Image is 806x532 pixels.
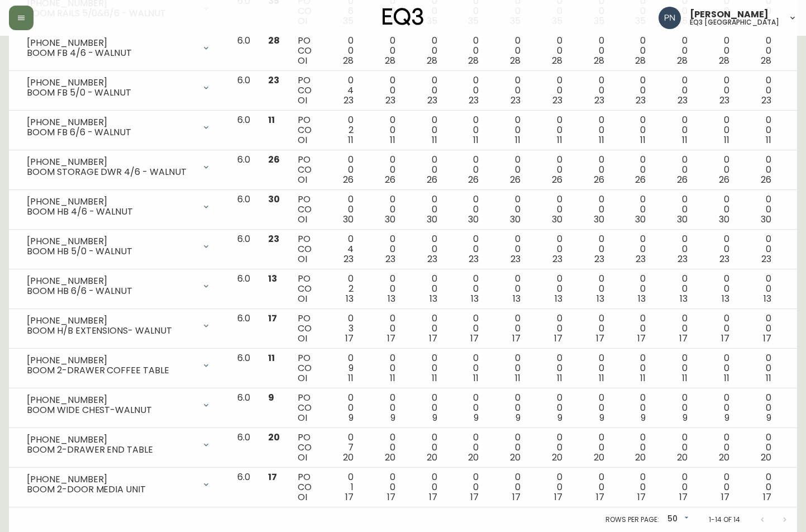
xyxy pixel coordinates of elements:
[622,313,646,344] div: 0 0
[268,351,275,364] span: 11
[298,292,307,305] span: OI
[552,173,562,186] span: 26
[27,474,195,484] div: [PHONE_NUMBER]
[664,313,688,344] div: 0 0
[388,292,395,305] span: 13
[659,7,681,29] img: 496f1288aca128e282dab2021d4f4334
[427,213,437,226] span: 30
[427,253,437,265] span: 23
[622,155,646,185] div: 0 0
[497,274,521,304] div: 0 0
[677,213,688,226] span: 30
[27,276,195,286] div: [PHONE_NUMBER]
[747,393,771,423] div: 0 0
[298,313,312,344] div: PO CO
[468,213,479,226] span: 30
[580,194,604,225] div: 0 0
[228,150,259,190] td: 6.0
[413,274,437,304] div: 0 0
[18,75,220,100] div: [PHONE_NUMBER]BOOM FB 5/0 - WALNUT
[330,36,354,66] div: 0 0
[18,433,220,457] div: [PHONE_NUMBER]BOOM 2-DRAWER END TABLE
[413,234,437,264] div: 0 0
[497,194,521,225] div: 0 0
[385,94,395,107] span: 23
[511,253,521,265] span: 23
[268,272,277,285] span: 13
[343,54,354,67] span: 28
[515,134,521,146] span: 11
[538,155,562,185] div: 0 0
[298,115,312,145] div: PO CO
[228,349,259,388] td: 6.0
[298,353,312,383] div: PO CO
[228,190,259,230] td: 6.0
[298,253,307,265] span: OI
[344,94,354,107] span: 23
[664,115,688,145] div: 0 0
[228,230,259,269] td: 6.0
[622,234,646,264] div: 0 0
[455,393,479,423] div: 0 0
[27,435,195,445] div: [PHONE_NUMBER]
[298,411,307,424] span: OI
[455,194,479,225] div: 0 0
[635,173,646,186] span: 26
[298,332,307,345] span: OI
[724,372,729,384] span: 11
[455,234,479,264] div: 0 0
[747,36,771,66] div: 0 0
[747,115,771,145] div: 0 0
[27,236,195,246] div: [PHONE_NUMBER]
[679,332,688,345] span: 17
[510,213,521,226] span: 30
[298,234,312,264] div: PO CO
[538,36,562,66] div: 0 0
[596,332,604,345] span: 17
[747,274,771,304] div: 0 0
[763,332,771,345] span: 17
[622,36,646,66] div: 0 0
[497,155,521,185] div: 0 0
[228,111,259,150] td: 6.0
[580,234,604,264] div: 0 0
[724,134,729,146] span: 11
[427,54,437,67] span: 28
[497,234,521,264] div: 0 0
[678,94,688,107] span: 23
[664,194,688,225] div: 0 0
[455,353,479,383] div: 0 0
[27,395,195,405] div: [PHONE_NUMBER]
[622,75,646,106] div: 0 0
[705,75,729,106] div: 0 0
[468,173,479,186] span: 26
[330,274,354,304] div: 0 2
[538,313,562,344] div: 0 0
[268,34,280,47] span: 28
[18,353,220,378] div: [PHONE_NUMBER]BOOM 2-DRAWER COFFEE TABLE
[705,313,729,344] div: 0 0
[298,372,307,384] span: OI
[580,115,604,145] div: 0 0
[371,274,395,304] div: 0 0
[764,292,771,305] span: 13
[298,54,307,67] span: OI
[594,213,604,226] span: 30
[427,94,437,107] span: 23
[705,393,729,423] div: 0 0
[705,234,729,264] div: 0 0
[538,75,562,106] div: 0 0
[371,313,395,344] div: 0 0
[268,113,275,126] span: 11
[552,94,562,107] span: 23
[18,313,220,338] div: [PHONE_NUMBER]BOOM H/B EXTENSIONS- WALNUT
[27,117,195,127] div: [PHONE_NUMBER]
[27,286,195,296] div: BOOM HB 6/6 - WALNUT
[594,173,604,186] span: 26
[298,155,312,185] div: PO CO
[455,75,479,106] div: 0 0
[515,372,521,384] span: 11
[298,36,312,66] div: PO CO
[705,155,729,185] div: 0 0
[18,115,220,140] div: [PHONE_NUMBER]BOOM FB 6/6 - WALNUT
